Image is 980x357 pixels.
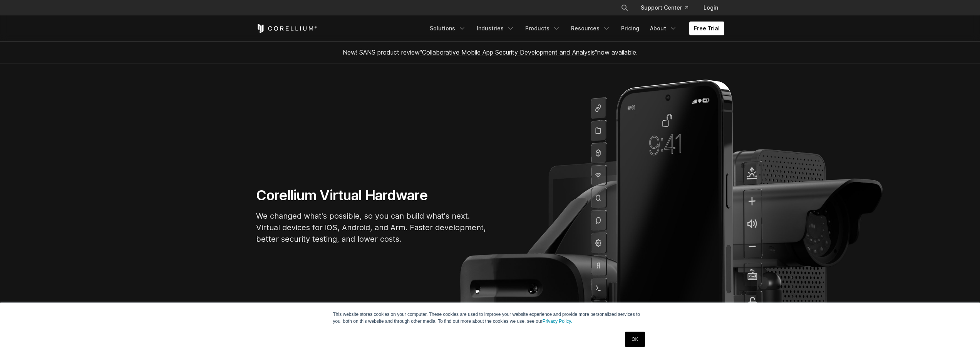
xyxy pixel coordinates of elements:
h1: Corellium Virtual Hardware [256,187,487,204]
p: We changed what's possible, so you can build what's next. Virtual devices for iOS, Android, and A... [256,210,487,245]
a: About [645,22,682,35]
a: OK [625,332,645,347]
a: Corellium Home [256,24,317,33]
a: "Collaborative Mobile App Security Development and Analysis" [420,48,597,56]
a: Support Center [635,1,694,15]
a: Privacy Policy. [543,319,572,324]
a: Pricing [616,22,644,35]
a: Industries [472,22,519,35]
a: Login [697,1,724,15]
a: Resources [566,22,615,35]
a: Solutions [425,22,471,35]
div: Navigation Menu [611,1,724,15]
p: This website stores cookies on your computer. These cookies are used to improve your website expe... [333,311,647,325]
button: Search [618,1,632,15]
span: New! SANS product review now available. [343,48,638,56]
a: Free Trial [689,22,724,35]
a: Products [521,22,565,35]
div: Navigation Menu [425,22,724,35]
